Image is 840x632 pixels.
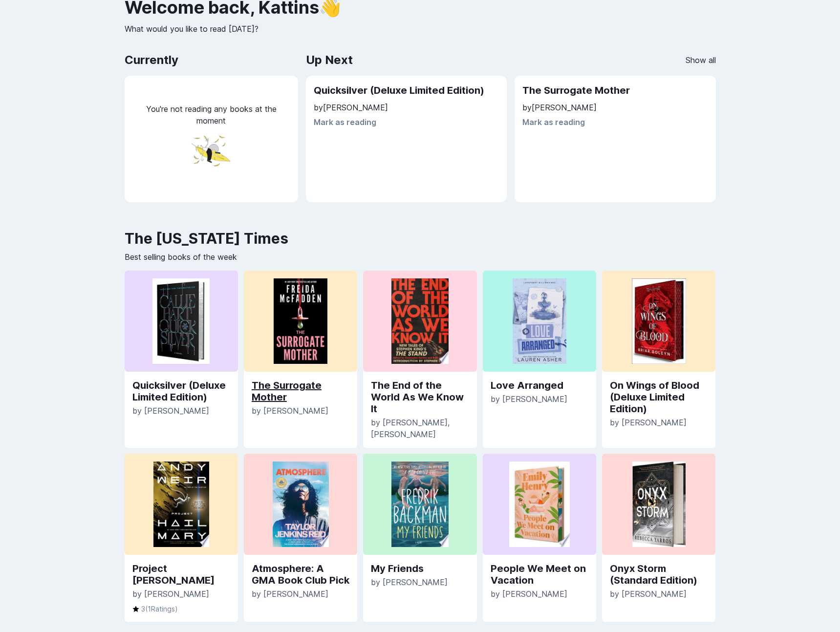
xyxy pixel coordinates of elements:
p: by [610,417,708,428]
a: On Wings of Blood (Deluxe Limited Edition) [610,379,708,415]
img: floater.png [187,126,236,175]
img: Woman paying for a purchase [632,278,686,364]
p: What would you like to read [DATE]? [125,23,716,35]
p: 3 ( 1 Ratings) [132,604,230,614]
p: You're not reading any books at the moment [134,103,288,126]
img: Woman paying for a purchase [152,278,210,364]
span: [PERSON_NAME] [144,589,209,599]
button: Mark as reading [314,117,376,127]
p: by [PERSON_NAME] [522,102,708,113]
p: by [371,417,469,440]
p: by [132,405,230,417]
p: by [252,588,349,600]
a: Project [PERSON_NAME] [132,563,230,586]
h2: Currently [125,50,298,70]
h2: Up Next [306,50,353,70]
span: [PERSON_NAME] [383,577,448,587]
a: People We Meet on Vacation [491,563,588,586]
span: [PERSON_NAME] [263,406,328,416]
span: [PERSON_NAME] [502,394,567,404]
span: [PERSON_NAME] [383,418,448,427]
img: Woman paying for a purchase [391,278,448,364]
p: by [610,588,708,600]
a: My Friends [371,563,469,574]
span: [PERSON_NAME] [502,589,567,599]
p: by [371,576,469,588]
a: The Surrogate Mother [252,379,349,403]
h2: The [US_STATE] Times [125,230,716,247]
img: Woman paying for a purchase [513,278,566,364]
img: Woman paying for a purchase [273,462,329,547]
a: Show all [686,54,716,66]
a: Love Arranged [491,379,588,391]
span: [PERSON_NAME] [263,589,328,599]
span: [PERSON_NAME] [144,406,209,416]
img: Woman paying for a purchase [153,462,209,547]
a: The End of the World As We Know It [371,379,469,415]
h2: Quicksilver (Deluxe Limited Edition) [314,84,499,98]
img: Woman paying for a purchase [391,462,448,547]
p: Best selling books of the week [125,251,716,263]
p: by [491,393,588,405]
span: [PERSON_NAME] [622,418,687,427]
p: by [491,588,588,600]
a: Atmosphere: A GMA Book Club Pick [252,563,349,586]
p: by [252,405,349,417]
a: Onyx Storm (Standard Edition) [610,563,708,586]
h2: The Surrogate Mother [522,84,708,98]
p: by [132,588,230,600]
img: Woman paying for a purchase [632,462,686,547]
img: Woman paying for a purchase [274,278,327,364]
span: [PERSON_NAME] [622,589,687,599]
p: by [PERSON_NAME] [314,102,499,113]
a: Quicksilver (Deluxe Limited Edition) [132,379,230,403]
img: Woman paying for a purchase [509,462,570,547]
button: Mark as reading [522,117,585,127]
